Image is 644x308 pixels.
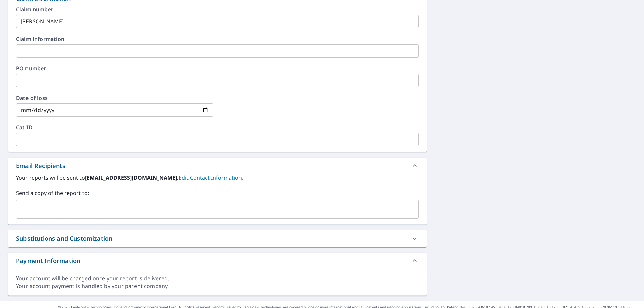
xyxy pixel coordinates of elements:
[16,174,419,182] label: Your reports will be sent to
[16,282,419,290] div: Your account payment is handled by your parent company.
[16,189,419,197] label: Send a copy of the report to:
[179,174,243,181] a: EditContactInfo
[16,66,419,71] label: PO number
[16,7,419,12] label: Claim number
[8,158,427,174] div: Email Recipients
[16,36,419,42] label: Claim information
[16,274,419,282] div: Your account will be charged once your report is delivered.
[16,161,65,170] div: Email Recipients
[16,95,213,101] label: Date of loss
[8,230,427,247] div: Substitutions and Customization
[8,253,427,269] div: Payment Information
[16,256,80,265] div: Payment Information
[85,174,179,181] b: [EMAIL_ADDRESS][DOMAIN_NAME].
[16,234,112,243] div: Substitutions and Customization
[16,125,419,130] label: Cat ID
